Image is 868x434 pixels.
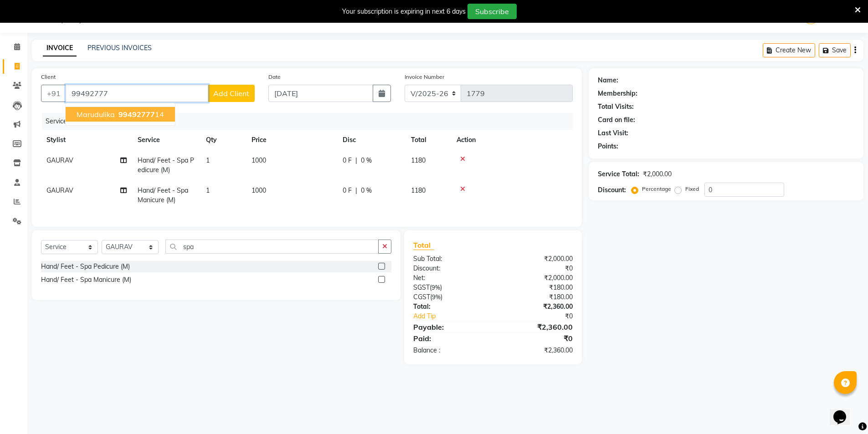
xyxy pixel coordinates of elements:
input: Search or Scan [165,240,379,254]
th: Total [406,130,451,150]
span: Total [413,240,434,250]
th: Service [132,130,200,150]
button: Subscribe [467,4,517,19]
div: Discount: [598,185,626,195]
div: Payable: [406,322,493,332]
div: Last Visit: [598,128,628,138]
span: 1 [206,156,210,164]
div: ₹180.00 [493,283,580,292]
span: 0 F [343,186,352,195]
label: Fixed [685,185,699,193]
div: ₹2,360.00 [493,346,580,355]
span: 9% [431,284,440,291]
span: | [355,156,357,165]
div: ₹180.00 [493,292,580,302]
div: Net: [406,273,493,283]
div: ₹0 [493,264,580,273]
span: 1180 [411,186,426,194]
span: GAURAV [46,186,73,194]
div: Total: [406,302,493,311]
a: INVOICE [43,40,77,56]
div: Balance : [406,346,493,355]
label: Client [41,73,56,81]
div: Total Visits: [598,102,634,112]
span: 1 [206,186,210,194]
div: Card on file: [598,115,635,125]
span: 1000 [252,186,266,194]
label: Percentage [642,185,671,193]
div: Hand/ Feet - Spa Pedicure (M) [41,262,130,271]
span: marudulika [77,110,115,119]
a: PREVIOUS INVOICES [87,44,152,52]
div: Discount: [406,264,493,273]
div: Paid: [406,333,493,344]
div: ₹0 [493,333,580,344]
div: ₹2,360.00 [493,322,580,332]
label: Date [268,73,281,81]
button: +91 [41,85,67,102]
div: Name: [598,76,618,85]
button: Save [819,43,851,57]
th: Disc [337,130,406,150]
div: ₹2,000.00 [493,254,580,264]
span: 0 % [361,156,372,165]
div: Your subscription is expiring in next 6 days [342,7,466,16]
label: Invoice Number [405,73,444,81]
div: ₹0 [508,311,580,321]
div: Membership: [598,89,637,98]
div: Points: [598,142,618,151]
th: Stylist [41,130,132,150]
button: Create New [763,43,815,57]
th: Price [246,130,337,150]
ngb-highlight: 14 [117,110,164,119]
th: Action [451,130,573,150]
span: 99492777 [118,110,155,119]
span: SGST [413,283,430,291]
span: Add Client [213,89,249,98]
div: Hand/ Feet - Spa Manicure (M) [41,275,131,285]
span: Hand/ Feet - Spa Pedicure (M) [138,156,194,174]
span: | [355,186,357,195]
div: ( ) [406,283,493,292]
span: CGST [413,293,430,301]
div: Service Total: [598,169,639,179]
span: 1000 [252,156,266,164]
span: 0 F [343,156,352,165]
span: Hand/ Feet - Spa Manicure (M) [138,186,188,204]
span: 0 % [361,186,372,195]
div: ₹2,000.00 [493,273,580,283]
th: Qty [200,130,246,150]
a: Add Tip [406,311,507,321]
span: 9% [432,293,441,301]
div: Services [42,113,580,130]
button: Add Client [208,85,255,102]
div: ₹2,000.00 [643,169,672,179]
div: Sub Total: [406,254,493,264]
span: 1180 [411,156,426,164]
div: ₹2,360.00 [493,302,580,311]
span: GAURAV [46,156,73,164]
div: ( ) [406,292,493,302]
input: Search by Name/Mobile/Email/Code [66,85,208,102]
iframe: chat widget [830,398,859,425]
